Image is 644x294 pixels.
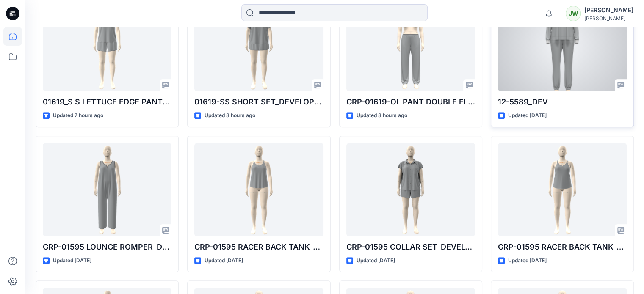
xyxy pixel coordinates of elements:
[346,143,475,236] a: GRP-01595 COLLAR SET_DEVELOPMENT
[508,111,547,120] p: Updated [DATE]
[498,241,627,253] p: GRP-01595 RACER BACK TANK_OPT-1_DEVELOPMENT
[584,15,633,22] div: [PERSON_NAME]
[205,256,243,265] p: Updated [DATE]
[43,241,171,253] p: GRP-01595 LOUNGE ROMPER_DEVELOPMENT
[566,6,581,21] div: JW
[346,96,475,108] p: GRP-01619-OL PANT DOUBLE ELASTIC_DEV
[194,143,323,236] a: GRP-01595 RACER BACK TANK_OPT-2 & OPT-3_DEVELOPMENT
[43,143,171,236] a: GRP-01595 LOUNGE ROMPER_DEVELOPMENT
[346,241,475,253] p: GRP-01595 COLLAR SET_DEVELOPMENT
[584,5,633,15] div: [PERSON_NAME]
[194,241,323,253] p: GRP-01595 RACER BACK TANK_OPT-2 & OPT-3_DEVELOPMENT
[357,256,395,265] p: Updated [DATE]
[508,256,547,265] p: Updated [DATE]
[498,143,627,236] a: GRP-01595 RACER BACK TANK_OPT-1_DEVELOPMENT
[43,96,171,108] p: 01619_S S LETTUCE EDGE PANT SET
[498,96,627,108] p: 12-5589_DEV
[357,111,407,120] p: Updated 8 hours ago
[205,111,255,120] p: Updated 8 hours ago
[194,96,323,108] p: 01619-SS SHORT SET_DEVELOPMENT
[53,111,103,120] p: Updated 7 hours ago
[53,256,91,265] p: Updated [DATE]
